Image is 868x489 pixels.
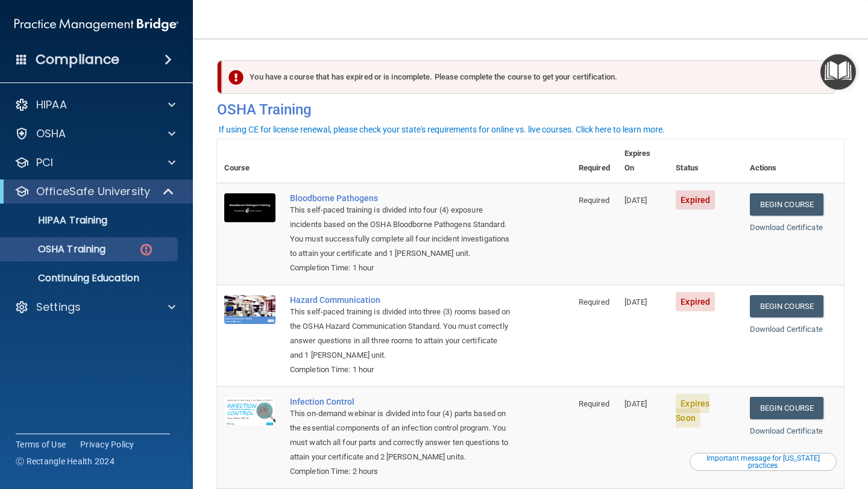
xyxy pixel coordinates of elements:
span: Expired [676,292,715,311]
a: Hazard Communication [290,295,511,305]
div: Completion Time: 2 hours [290,464,511,479]
th: Course [217,139,283,183]
p: Continuing Education [8,272,172,284]
a: Download Certificate [750,325,823,334]
p: HIPAA [36,98,67,112]
a: PCI [14,155,175,170]
h4: OSHA Training [217,101,844,118]
a: Terms of Use [16,438,66,450]
p: OfficeSafe University [36,184,150,199]
span: [DATE] [624,297,647,307]
a: Begin Course [750,295,823,317]
div: Completion Time: 1 hour [290,363,511,377]
th: Status [668,139,742,183]
img: PMB logo [14,13,178,37]
iframe: Drift Widget Chat Controller [659,403,854,452]
p: HIPAA Training [8,214,107,226]
p: PCI [36,155,53,170]
a: Begin Course [750,193,823,216]
a: HIPAA [14,98,175,112]
button: Open Resource Center [820,54,856,90]
span: [DATE] [624,399,647,408]
div: This self-paced training is divided into three (3) rooms based on the OSHA Hazard Communication S... [290,305,511,363]
th: Expires On [617,139,669,183]
p: Settings [36,300,81,314]
span: Required [579,297,609,307]
span: Required [579,399,609,408]
button: If using CE for license renewal, please check your state's requirements for online vs. live cours... [217,123,667,135]
a: Settings [14,300,175,314]
th: Actions [743,139,844,183]
h4: Compliance [36,51,119,68]
a: OfficeSafe University [14,184,175,199]
span: [DATE] [624,196,647,205]
span: Expires Soon [676,394,709,428]
span: Ⓒ Rectangle Health 2024 [16,455,115,467]
img: danger-circle.6113f641.png [139,242,154,257]
a: OSHA [14,126,175,141]
a: Privacy Policy [80,438,134,450]
p: OSHA Training [8,243,105,255]
a: Begin Course [750,397,823,419]
a: Download Certificate [750,223,823,232]
div: Completion Time: 1 hour [290,261,511,275]
p: OSHA [36,126,66,141]
button: Read this if you are a dental practitioner in the state of CA [690,453,837,471]
span: Expired [676,190,715,210]
a: Bloodborne Pathogens [290,193,511,203]
a: Infection Control [290,397,511,406]
div: This on-demand webinar is divided into four (4) parts based on the essential components of an inf... [290,406,511,464]
div: This self-paced training is divided into four (4) exposure incidents based on the OSHA Bloodborne... [290,203,511,261]
div: You have a course that has expired or is incomplete. Please complete the course to get your certi... [222,60,836,94]
th: Required [571,139,617,183]
img: exclamation-circle-solid-danger.72ef9ffc.png [228,70,244,85]
div: If using CE for license renewal, please check your state's requirements for online vs. live cours... [219,125,665,134]
span: Required [579,196,609,205]
div: Important message for [US_STATE] practices [691,455,835,469]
